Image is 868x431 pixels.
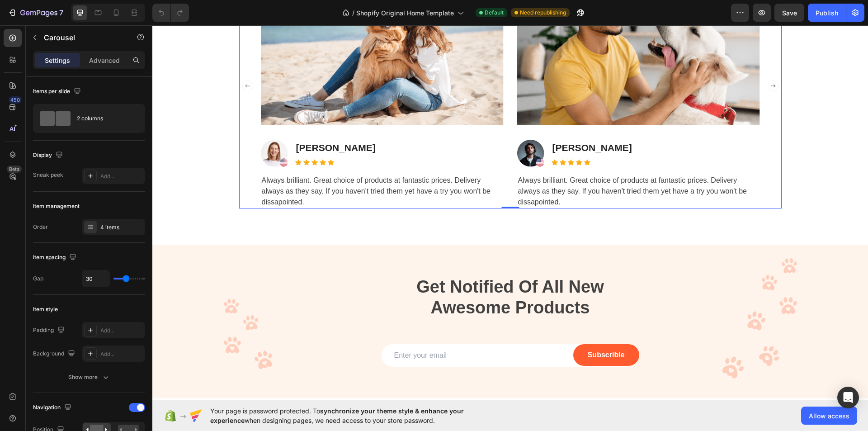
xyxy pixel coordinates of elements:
[365,114,392,142] img: Alt Image
[44,32,121,43] p: Carousel
[100,223,143,232] div: 4 items
[100,327,143,335] div: Add...
[33,348,77,360] div: Background
[33,149,65,161] div: Display
[45,56,70,65] p: Settings
[33,305,58,313] div: Item style
[801,407,857,425] button: Allow access
[33,85,83,98] div: Items per slide
[144,115,223,130] p: [PERSON_NAME]
[100,172,143,180] div: Add...
[210,406,499,425] span: Your page is password protected. To when designing pages, we need access to your store password.
[435,324,472,335] div: Subscrible
[33,369,145,385] button: Show more
[352,8,354,18] span: /
[366,150,607,182] p: Always brilliant. Great choice of products at fantastic prices. Delivery always as they say. If y...
[33,171,63,179] div: Sneak peek
[33,251,78,264] div: Item spacing
[77,108,132,129] div: 2 columns
[33,324,66,336] div: Padding
[152,25,868,400] iframe: Design area
[7,166,22,173] div: Beta
[100,350,143,358] div: Add...
[520,9,566,17] span: Need republishing
[485,9,504,17] span: Default
[33,202,80,210] div: Item management
[230,251,486,293] p: Get Notified Of All New Awesome Products
[816,8,838,18] div: Publish
[210,407,464,424] span: synchronize your theme style & enhance your experience
[89,56,120,65] p: Advanced
[613,53,628,68] button: Carousel Next Arrow
[421,319,487,341] button: Subscrible
[68,373,110,382] div: Show more
[4,4,67,22] button: 7
[152,4,189,22] div: Undo/Redo
[808,4,846,22] button: Publish
[356,8,454,18] span: Shopify Original Home Template
[9,96,22,104] div: 450
[108,114,136,142] img: Alt Image
[229,319,421,341] input: Enter your email
[109,150,350,182] p: Always brilliant. Great choice of products at fantastic prices. Delivery always as they say. If y...
[82,270,109,287] input: Auto
[33,402,73,414] div: Navigation
[774,4,804,22] button: Save
[809,411,849,421] span: Allow access
[837,387,859,408] div: Open Intercom Messenger
[33,223,48,231] div: Order
[782,9,797,17] span: Save
[400,115,480,130] p: [PERSON_NAME]
[59,7,63,18] p: 7
[33,275,43,283] div: Gap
